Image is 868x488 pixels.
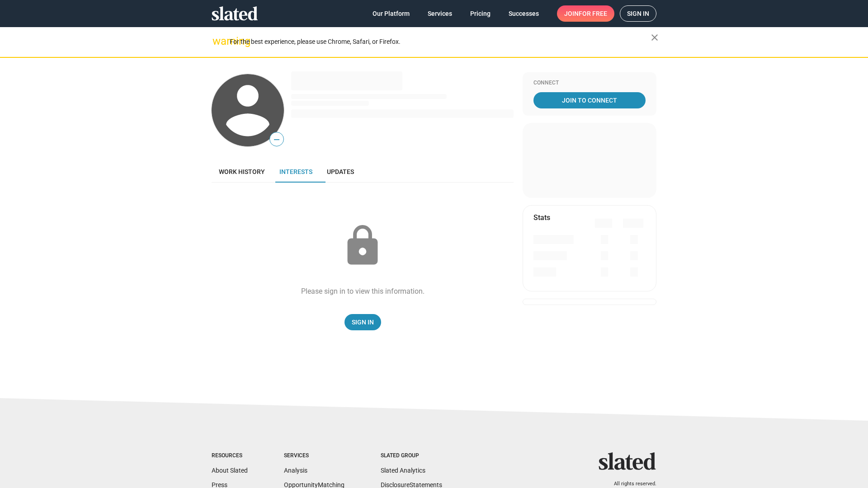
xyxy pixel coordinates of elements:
[212,36,223,47] mat-icon: warning
[535,92,644,108] span: Join To Connect
[230,36,651,48] div: For the best experience, please use Chrome, Safari, or Firefox.
[470,5,491,22] span: Pricing
[301,286,425,296] div: Please sign in to view this information.
[533,92,646,108] a: Join To Connect
[279,168,312,175] span: Interests
[272,161,320,183] a: Interests
[557,5,614,22] a: Joinfor free
[509,5,539,22] span: Successes
[463,5,498,22] a: Pricing
[501,5,546,22] a: Successes
[340,223,385,268] mat-icon: lock
[212,452,248,460] div: Resources
[381,467,425,474] a: Slated Analytics
[284,452,344,460] div: Services
[327,168,354,175] span: Updates
[620,5,656,22] a: Sign in
[627,6,649,21] span: Sign in
[381,452,442,460] div: Slated Group
[219,168,265,175] span: Work history
[320,161,361,183] a: Updates
[212,161,272,183] a: Work history
[533,80,646,87] div: Connect
[270,134,283,145] span: —
[579,5,607,22] span: for free
[352,314,374,330] span: Sign In
[365,5,417,22] a: Our Platform
[284,467,307,474] a: Analysis
[533,213,550,222] mat-card-title: Stats
[420,5,459,22] a: Services
[212,467,248,474] a: About Slated
[428,5,452,22] span: Services
[373,5,410,22] span: Our Platform
[649,32,660,43] mat-icon: close
[344,314,381,330] a: Sign In
[564,5,607,22] span: Join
